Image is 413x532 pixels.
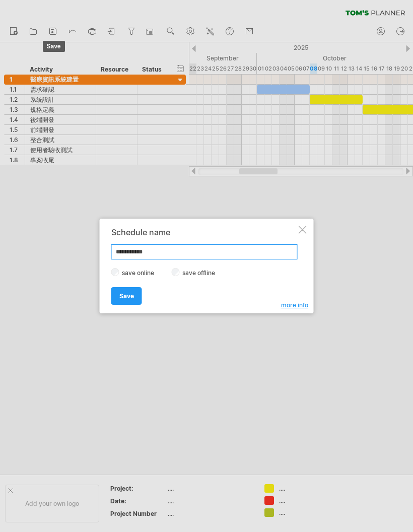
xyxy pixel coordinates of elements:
[180,269,224,277] label: save offline
[43,41,65,52] span: save
[119,269,163,277] label: save online
[111,287,142,305] a: Save
[119,292,134,300] span: Save
[111,228,297,237] div: Schedule name
[281,301,308,309] span: more info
